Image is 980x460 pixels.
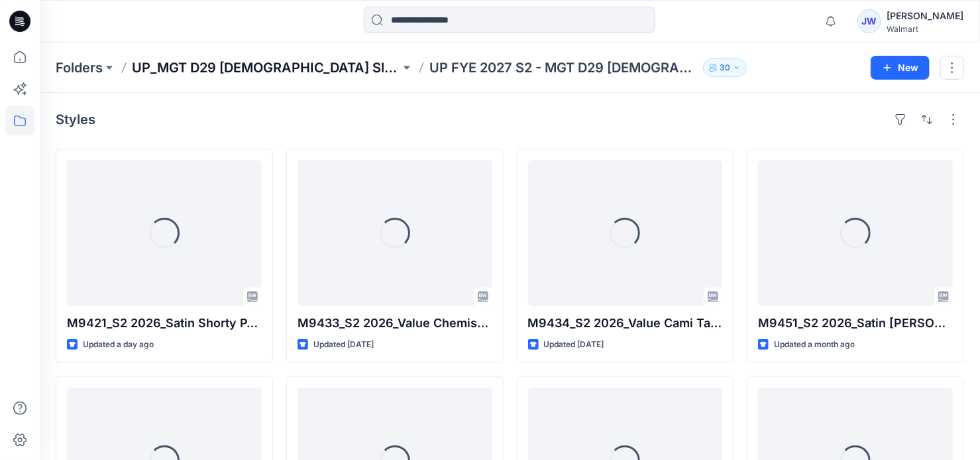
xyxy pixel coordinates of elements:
h4: Styles [56,112,95,127]
p: 30 [720,60,730,75]
a: Folders [56,58,103,77]
button: New [871,56,930,80]
button: 30 [703,58,747,77]
p: M9421_S2 2026_Satin Shorty PJ_Midpoint [67,314,262,333]
div: Walmart [887,24,963,34]
p: M9433_S2 2026_Value Chemise_Midpoint [298,314,492,333]
p: Updated a month ago [774,338,855,352]
p: M9451_S2 2026_Satin [PERSON_NAME] Set_Midpoint [758,314,953,333]
p: Updated [DATE] [544,338,604,352]
div: [PERSON_NAME] [887,8,963,24]
a: UP_MGT D29 [DEMOGRAPHIC_DATA] Sleep [132,58,400,77]
p: UP FYE 2027 S2 - MGT D29 [DEMOGRAPHIC_DATA] Sleepwear [429,58,698,77]
div: JW [857,9,881,33]
p: M9434_S2 2026_Value Cami Tap_Midpoint [528,314,723,333]
p: Updated a day ago [83,338,154,352]
p: Updated [DATE] [313,338,374,352]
